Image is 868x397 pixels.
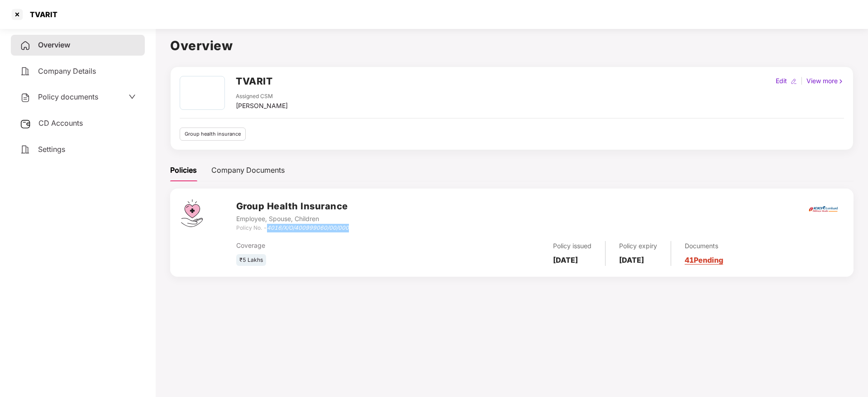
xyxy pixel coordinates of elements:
[236,214,349,224] div: Employee, Spouse, Children
[236,224,349,232] div: Policy No. -
[38,92,98,101] span: Policy documents
[791,78,797,85] img: editIcon
[20,66,31,77] img: svg+xml;base64,PHN2ZyB4bWxucz0iaHR0cDovL3d3dy53My5vcmcvMjAwMC9zdmciIHdpZHRoPSIyNCIgaGVpZ2h0PSIyNC...
[619,255,644,265] b: [DATE]
[236,74,272,89] h2: TVARIT
[236,241,439,250] div: Coverage
[129,93,136,100] span: down
[38,66,96,76] span: Company Details
[553,241,591,251] div: Policy issued
[236,254,266,266] div: ₹5 Lakhs
[180,128,246,141] div: Group health insurance
[20,118,31,129] img: svg+xml;base64,PHN2ZyB3aWR0aD0iMjUiIGhlaWdodD0iMjQiIHZpZXdCb3g9IjAgMCAyNSAyNCIgZmlsbD0ibm9uZSIgeG...
[211,165,285,176] div: Company Documents
[807,203,839,215] img: icici.png
[685,241,723,251] div: Documents
[805,76,846,86] div: View more
[170,36,854,56] h1: Overview
[236,92,288,101] div: Assigned CSM
[20,40,31,51] img: svg+xml;base64,PHN2ZyB4bWxucz0iaHR0cDovL3d3dy53My5vcmcvMjAwMC9zdmciIHdpZHRoPSIyNCIgaGVpZ2h0PSIyNC...
[38,145,65,154] span: Settings
[619,241,657,251] div: Policy expiry
[838,78,844,85] img: rightIcon
[24,10,57,19] div: TVARIT
[774,76,789,86] div: Edit
[685,255,723,265] a: 41 Pending
[236,199,349,213] h3: Group Health Insurance
[236,101,288,111] div: [PERSON_NAME]
[553,255,578,265] b: [DATE]
[170,165,197,176] div: Policies
[267,224,349,231] i: 4016/X/O/400999060/00/000
[38,40,70,49] span: Overview
[181,199,203,227] img: svg+xml;base64,PHN2ZyB4bWxucz0iaHR0cDovL3d3dy53My5vcmcvMjAwMC9zdmciIHdpZHRoPSI0Ny43MTQiIGhlaWdodD...
[799,76,805,86] div: |
[38,118,83,128] span: CD Accounts
[20,144,31,155] img: svg+xml;base64,PHN2ZyB4bWxucz0iaHR0cDovL3d3dy53My5vcmcvMjAwMC9zdmciIHdpZHRoPSIyNCIgaGVpZ2h0PSIyNC...
[20,92,31,103] img: svg+xml;base64,PHN2ZyB4bWxucz0iaHR0cDovL3d3dy53My5vcmcvMjAwMC9zdmciIHdpZHRoPSIyNCIgaGVpZ2h0PSIyNC...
